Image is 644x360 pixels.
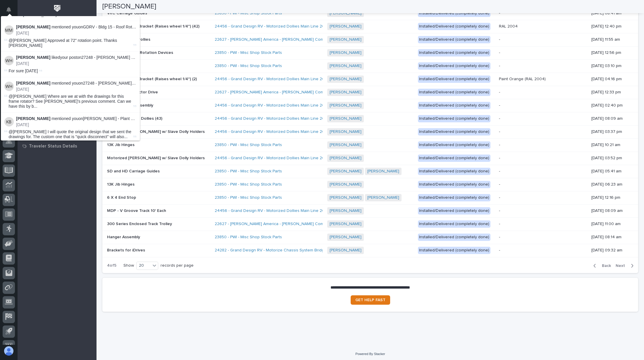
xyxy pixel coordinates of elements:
div: - [499,103,500,108]
p: Motorized [PERSON_NAME] w/ Slave Dolly Holders [107,155,206,161]
a: [PERSON_NAME] [330,11,361,16]
a: [PERSON_NAME] [330,169,361,174]
p: Hanger Assembly [107,234,141,240]
a: [PERSON_NAME] [330,208,361,213]
div: - [499,235,500,240]
a: [PERSON_NAME] [367,195,399,200]
a: Traveler Status Details [18,142,97,150]
tr: SD and HD Carriage GuidesSD and HD Carriage Guides 23850 - PWI - Misc Shop Stock Parts [PERSON_NA... [102,165,638,178]
span: @[PERSON_NAME] Where are we at with the drawings for this frame rotator? See [PERSON_NAME]'s prev... [9,94,132,109]
p: [DATE] [16,87,136,92]
div: Installed/Delivered (completely done) [418,181,490,188]
p: [DATE] [16,61,136,66]
p: mentioned you on : [16,116,136,121]
tr: Fall Protection TrolliesFall Protection Trollies 22627 - [PERSON_NAME] America - [PERSON_NAME] Co... [102,33,638,46]
a: [PERSON_NAME] [330,24,361,29]
img: Workspace Logo [52,3,63,14]
div: - [499,37,500,42]
p: 300 Series Enclosed Track Trolley [107,220,173,227]
tr: MDP - V Groove Track 10' EachMDP - V Groove Track 10' Each 24456 - Grand Design RV - Motorized Do... [102,204,638,217]
tr: Hanger AssemblyHanger Assembly 23850 - PWI - Misc Shop Stock Parts [PERSON_NAME] Installed/Delive... [102,231,638,244]
a: [PERSON_NAME] [330,50,361,55]
p: Motorized [PERSON_NAME] w/ Slave Dolly Holders [107,128,206,134]
img: Wynne Hochstetler [4,56,14,65]
a: 22627 - [PERSON_NAME] America - [PERSON_NAME] Component Fab & Modification [215,37,373,42]
a: 24456 - Grand Design RV - Motorized Dollies Main Line 2024 Revised [DATE] [215,129,359,134]
tr: New Aux Wheel Bracket (Raises wheel 1/4") (42)New Aux Wheel Bracket (Raises wheel 1/4") (42) 2445... [102,20,638,33]
div: - [499,222,500,227]
p: Traveler Status Details [29,144,77,149]
p: SD and HD Carriage Guides [107,168,161,174]
p: [DATE] 08:14 am [591,235,629,240]
tr: I-Drive Beam Tractor DriveI-Drive Beam Tractor Drive 22627 - [PERSON_NAME] America - [PERSON_NAME... [102,86,638,99]
img: Wynne Hochstetler [4,82,14,91]
div: Installed/Delivered (completely done) [418,220,490,228]
div: 20 [137,263,151,269]
div: Installed/Delivered (completely done) [418,36,490,43]
div: Installed/Delivered (completely done) [418,128,490,136]
a: 24456 - Grand Design RV - Motorized Dollies Main Line 2024 Revised [DATE] [215,24,359,29]
strong: [PERSON_NAME] [16,81,50,85]
img: Mark Miller [4,25,14,35]
a: [PERSON_NAME] [330,129,361,134]
tr: 13K Jib Hinges13K Jib Hinges 23850 - PWI - Misc Shop Stock Parts [PERSON_NAME] Installed/Delivere... [102,138,638,152]
p: Show [123,263,134,268]
a: [PERSON_NAME] [330,235,361,240]
div: - [499,208,500,213]
span: For sure [DATE] [9,68,38,73]
a: [PERSON_NAME] [330,143,361,148]
p: [DATE] 09:32 am [591,248,629,253]
span: GET HELP FAST [355,298,385,302]
div: Installed/Delivered (completely done) [418,207,490,215]
p: Front 5th Wheel Rotation Devices [107,49,174,55]
div: Paint Orange (RAL 2004) [499,77,546,82]
p: [DATE] 08:09 am [591,116,629,121]
tr: 300 Series Enclosed Track Trolley300 Series Enclosed Track Trolley 22627 - [PERSON_NAME] America ... [102,217,638,231]
a: 24456 - Grand Design RV - Motorized Dollies Main Line 2024 Revised [DATE] [215,208,359,213]
button: users-avatar [3,345,15,357]
a: 22627 - [PERSON_NAME] America - [PERSON_NAME] Component Fab & Modification [215,222,373,227]
a: [PERSON_NAME] [330,116,361,121]
a: 23850 - PWI - Misc Shop Stock Parts [215,235,282,240]
div: Installed/Delivered (completely done) [418,102,490,109]
a: 24282 - Grand Design RV - Motorize Chassis System Bridge - R1 [215,248,334,253]
p: [DATE] 03:37 pm [591,129,629,134]
p: 13K Jib Hinges [107,181,136,187]
p: [DATE] 04:16 pm [591,77,629,82]
p: liked your post on 27248 - [PERSON_NAME] - Frame Rotator 6K : [16,55,136,60]
a: GDRV - Bldg 15 - Roof Rotation Project [83,25,155,29]
div: - [499,169,500,174]
strong: [PERSON_NAME] [16,55,50,60]
img: Ken Bajdek [4,117,14,126]
p: [DATE] 06:23 am [591,182,629,187]
a: [PERSON_NAME] - Plant 3 - Frame Clamp for 5th Wheel Chassis [83,116,203,121]
div: Installed/Delivered (completely done) [418,247,490,254]
div: - [499,64,500,68]
p: [DATE] [16,122,136,127]
p: [DATE] 12:33 pm [591,90,629,95]
a: [PERSON_NAME] [367,169,399,174]
a: 22627 - [PERSON_NAME] America - [PERSON_NAME] Component Fab & Modification [215,90,373,95]
tr: Brackets for iDrivesBrackets for iDrives 24282 - Grand Design RV - Motorize Chassis System Bridge... [102,244,638,257]
span: @[PERSON_NAME] I will quote the original design that we sent the drawings for. The custom one tha... [9,129,132,139]
h2: [PERSON_NAME] [102,2,156,11]
a: [PERSON_NAME] [330,156,361,161]
p: [DATE] 10:21 am [591,143,629,148]
div: - [499,156,500,161]
p: MDP - V Groove Track 10' Each [107,207,167,213]
div: RAL 2004 [499,24,518,29]
a: 27248 - [PERSON_NAME] - Frame Rotator 6K [83,81,168,85]
div: Installed/Delivered (completely done) [418,115,490,122]
div: - [499,90,500,95]
tr: Motorized [PERSON_NAME] w/ Slave Dolly HoldersMotorized [PERSON_NAME] w/ Slave Dolly Holders 2445... [102,152,638,165]
a: 23850 - PWI - Misc Shop Stock Parts [215,169,282,174]
a: [PERSON_NAME] [330,77,361,82]
p: [DATE] 02:40 pm [591,103,629,108]
p: Brackets for iDrives [107,247,146,253]
a: 24456 - Grand Design RV - Motorized Dollies Main Line 2024 Revised [DATE] [215,77,359,82]
strong: [PERSON_NAME] [16,116,50,121]
p: [DATE] 08:09 am [591,208,629,213]
a: [PERSON_NAME] [330,64,361,68]
div: - [499,143,500,148]
tr: MDP - Motorized Dollies (43)MDP - Motorized Dollies (43) 24456 - Grand Design RV - Motorized Doll... [102,112,638,125]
